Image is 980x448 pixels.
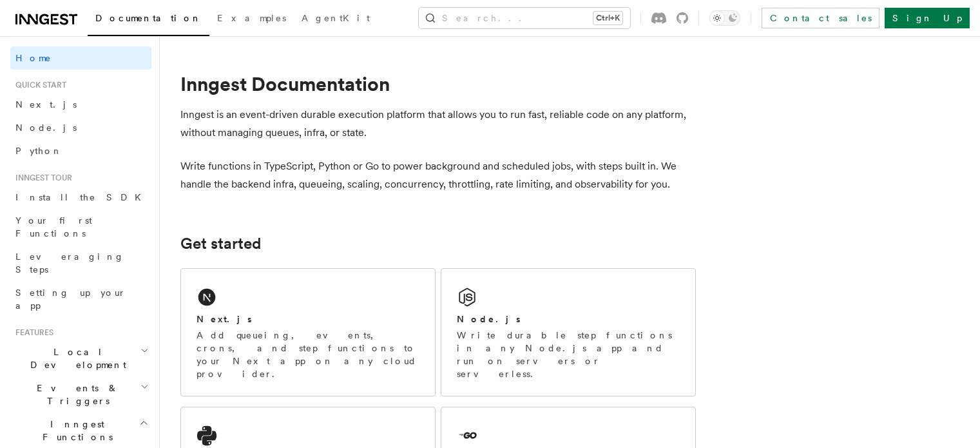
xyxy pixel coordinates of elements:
[10,327,53,338] span: Features
[593,12,622,24] kbd: Ctrl+K
[709,10,740,26] button: Toggle dark mode
[88,4,209,36] a: Documentation
[10,116,151,139] a: Node.js
[441,268,696,396] a: Node.jsWrite durable step functions in any Node.js app and run on servers or serverless.
[10,281,151,317] a: Setting up your app
[10,139,151,162] a: Python
[15,99,77,110] span: Next.js
[10,173,72,183] span: Inngest tour
[180,72,696,95] h1: Inngest Documentation
[180,106,696,142] p: Inngest is an event-driven durable execution platform that allows you to run fast, reliable code ...
[209,4,294,35] a: Examples
[180,268,436,396] a: Next.jsAdd queueing, events, crons, and step functions to your Next app on any cloud provider.
[419,8,630,28] button: Search...Ctrl+K
[10,186,151,209] a: Install the SDK
[10,382,140,407] span: Events & Triggers
[457,329,680,380] p: Write durable step functions in any Node.js app and run on servers or serverless.
[180,157,696,193] p: Write functions in TypeScript, Python or Go to power background and scheduled jobs, with steps bu...
[15,192,149,202] span: Install the SDK
[10,209,151,245] a: Your first Functions
[10,46,151,70] a: Home
[95,13,202,23] span: Documentation
[10,93,151,116] a: Next.js
[885,8,970,28] a: Sign Up
[15,287,126,311] span: Setting up your app
[15,215,92,239] span: Your first Functions
[180,235,261,253] a: Get started
[10,346,140,371] span: Local Development
[15,122,77,133] span: Node.js
[15,251,124,275] span: Leveraging Steps
[197,329,419,380] p: Add queueing, events, crons, and step functions to your Next app on any cloud provider.
[294,4,378,35] a: AgentKit
[15,52,52,64] span: Home
[10,245,151,281] a: Leveraging Steps
[15,146,62,156] span: Python
[762,8,879,28] a: Contact sales
[457,313,521,326] h2: Node.js
[217,13,286,23] span: Examples
[10,340,151,376] button: Local Development
[10,376,151,413] button: Events & Triggers
[10,418,139,443] span: Inngest Functions
[197,313,252,326] h2: Next.js
[10,80,66,90] span: Quick start
[302,13,370,23] span: AgentKit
